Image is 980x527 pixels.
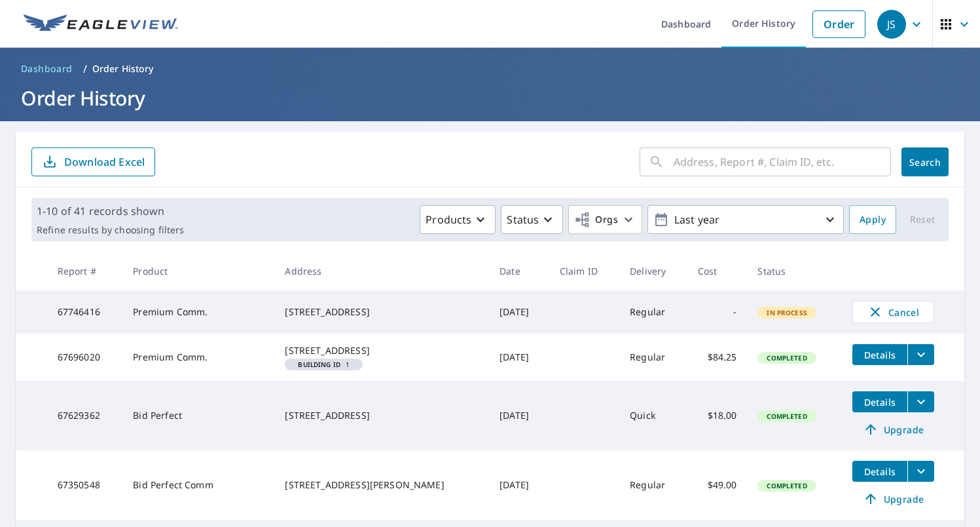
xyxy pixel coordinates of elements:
[860,491,926,507] span: Upgrade
[47,450,123,520] td: 67350548
[122,334,274,381] td: Premium Comm.
[687,290,748,334] td: -
[759,412,814,421] span: Completed
[759,481,814,490] span: Completed
[860,396,899,408] span: Details
[907,391,934,412] button: filesDropdownBtn-67629362
[877,10,906,39] div: JS
[619,252,687,290] th: Delivery
[122,450,274,520] td: Bid Perfect Comm
[507,212,539,227] p: Status
[852,419,934,440] a: Upgrade
[47,290,123,334] td: 67746416
[285,409,479,422] div: [STREET_ADDRESS]
[16,58,964,79] nav: breadcrumb
[489,450,549,520] td: [DATE]
[860,212,886,228] span: Apply
[866,304,920,320] span: Cancel
[285,305,479,319] div: [STREET_ADDRESS]
[852,391,907,412] button: detailsBtn-67629362
[687,450,748,520] td: $49.00
[298,361,340,368] em: Building ID
[759,308,815,317] span: In Process
[812,10,865,38] a: Order
[619,381,687,450] td: Quick
[860,465,899,478] span: Details
[290,361,357,368] span: 1
[907,461,934,482] button: filesDropdownBtn-67350548
[687,252,748,290] th: Cost
[849,205,896,234] button: Apply
[860,421,926,437] span: Upgrade
[274,252,489,290] th: Address
[568,205,642,234] button: Orgs
[122,252,274,290] th: Product
[64,155,145,169] p: Download Excel
[674,144,891,180] input: Address, Report #, Claim ID, etc.
[647,205,844,234] button: Last year
[285,478,479,492] div: [STREET_ADDRESS][PERSON_NAME]
[16,85,964,111] h1: Order History
[912,156,938,168] span: Search
[501,205,563,234] button: Status
[852,344,907,365] button: detailsBtn-67696020
[47,334,123,381] td: 67696020
[489,252,549,290] th: Date
[619,290,687,334] td: Regular
[852,301,934,323] button: Cancel
[21,62,73,75] span: Dashboard
[759,353,814,362] span: Completed
[420,205,496,234] button: Products
[860,349,899,361] span: Details
[92,62,154,75] p: Order History
[574,212,618,228] span: Orgs
[426,212,471,227] p: Products
[24,14,178,34] img: EV Logo
[37,224,184,236] p: Refine results by choosing filters
[852,488,934,509] a: Upgrade
[16,58,78,79] a: Dashboard
[489,381,549,450] td: [DATE]
[489,290,549,334] td: [DATE]
[31,147,155,176] button: Download Excel
[687,381,748,450] td: $18.00
[122,381,274,450] td: Bid Perfect
[47,252,123,290] th: Report #
[669,208,822,231] p: Last year
[852,461,907,482] button: detailsBtn-67350548
[901,147,949,176] button: Search
[122,290,274,334] td: Premium Comm.
[619,334,687,381] td: Regular
[687,334,748,381] td: $84.25
[907,344,934,365] button: filesDropdownBtn-67696020
[747,252,842,290] th: Status
[619,450,687,520] td: Regular
[285,344,479,357] div: [STREET_ADDRESS]
[489,334,549,381] td: [DATE]
[549,252,619,290] th: Claim ID
[47,381,123,450] td: 67629362
[37,203,184,219] p: 1-10 of 41 records shown
[83,61,87,77] li: /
